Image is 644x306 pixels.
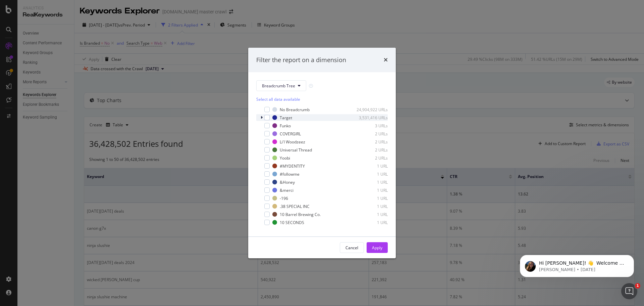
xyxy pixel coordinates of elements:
div: modal [248,48,396,259]
div: 10 Barrel Brewing Co. [280,212,321,217]
div: #MYDENTITY [280,163,305,169]
div: No Breadcrumb [280,107,310,113]
span: Breadcrumb Tree [262,83,295,89]
div: Target [280,115,292,121]
div: Li'l Woodzeez [280,139,305,145]
button: Cancel [340,242,364,253]
div: 3 URLs [355,123,388,129]
div: times [384,56,388,64]
div: 2 URLs [355,139,388,145]
div: #followme [280,171,300,177]
div: 1 URL [355,171,388,177]
div: &merci [280,187,293,193]
div: 24,904,922 URLs [355,107,388,113]
div: Apply [372,245,382,251]
div: 2 URLs [355,131,388,137]
div: 1 URL [355,220,388,225]
div: 1 URL [355,212,388,217]
div: Yoobi [280,155,290,161]
iframe: Intercom live chat [621,283,637,299]
button: Apply [367,242,388,253]
div: 2 URLs [355,155,388,161]
div: 1 URL [355,163,388,169]
div: 2 URLs [355,147,388,153]
span: 1 [635,283,640,289]
div: Universal Thread [280,147,312,153]
div: Filter the report on a dimension [256,56,346,64]
div: COVERGIRL [280,131,301,137]
iframe: Intercom notifications message [510,241,644,288]
div: 1 URL [355,204,388,209]
div: 10 SECONDS [280,220,304,225]
div: 1 URL [355,187,388,193]
div: &Honey [280,179,295,185]
div: 3,531,416 URLs [355,115,388,121]
div: 1 URL [355,179,388,185]
div: -196 [280,195,288,201]
div: .38 SPECIAL INC [280,204,310,209]
div: Cancel [345,245,358,251]
div: Select all data available [256,96,388,102]
div: Funko [280,123,291,129]
div: 1 URL [355,195,388,201]
button: Breadcrumb Tree [256,80,306,91]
